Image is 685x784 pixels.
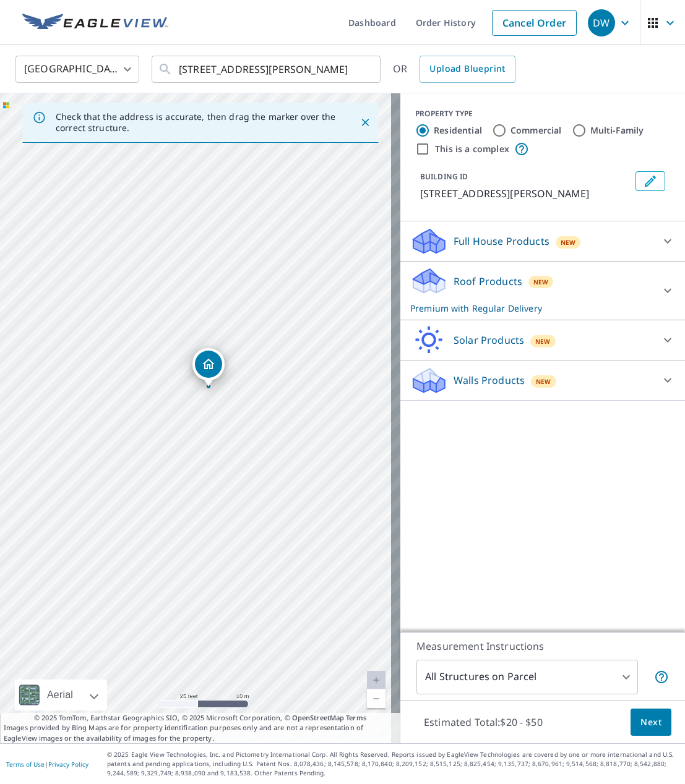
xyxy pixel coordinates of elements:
[434,124,482,137] label: Residential
[415,108,670,119] div: PROPERTY TYPE
[536,377,551,386] span: New
[533,277,549,287] span: New
[454,373,525,388] p: Walls Products
[561,237,576,247] span: New
[410,365,675,395] div: Walls ProductsNew
[6,760,45,769] a: Terms of Use
[640,715,661,730] span: Next
[420,186,631,201] p: [STREET_ADDRESS][PERSON_NAME]
[588,9,615,36] div: DW
[410,226,675,256] div: Full House ProductsNew
[192,348,225,386] div: Dropped pin, building 1, Residential property, 100 Thornberry Pl Jacksonville, NC 28540
[56,111,337,134] p: Check that the address is accurate, then drag the marker over the correct structure.
[34,713,366,723] span: © 2025 TomTom, Earthstar Geographics SIO, © 2025 Microsoft Corporation, ©
[429,61,505,77] span: Upload Blueprint
[416,639,669,654] p: Measurement Instructions
[631,709,671,736] button: Next
[410,266,675,315] div: Roof ProductsNewPremium with Regular Delivery
[179,52,355,87] input: Search by address or latitude-longitude
[454,274,522,289] p: Roof Products
[15,680,107,710] div: Aerial
[410,325,675,355] div: Solar ProductsNew
[420,56,515,83] a: Upload Blueprint
[492,10,577,36] a: Cancel Order
[435,143,509,155] label: This is a complex
[654,670,669,684] span: Your report will include each building or structure inside the parcel boundary. In some cases, du...
[410,302,653,315] p: Premium with Regular Delivery
[357,114,373,130] button: Close
[454,234,549,249] p: Full House Products
[107,750,679,778] p: © 2025 Eagle View Technologies, Inc. and Pictometry International Corp. All Rights Reserved. Repo...
[22,14,168,32] img: EV Logo
[15,52,139,87] div: [GEOGRAPHIC_DATA]
[635,171,665,191] button: Edit building 1
[292,713,344,722] a: OpenStreetMap
[590,124,644,137] label: Multi-Family
[393,56,515,83] div: OR
[48,760,88,769] a: Privacy Policy
[43,680,77,710] div: Aerial
[346,713,366,722] a: Terms
[414,709,553,736] p: Estimated Total: $20 - $50
[511,124,562,137] label: Commercial
[416,660,638,694] div: All Structures on Parcel
[367,671,386,689] a: Current Level 20, Zoom In Disabled
[367,689,386,708] a: Current Level 20, Zoom Out
[535,336,551,346] span: New
[6,761,88,768] p: |
[454,333,524,347] p: Solar Products
[420,171,468,182] p: BUILDING ID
